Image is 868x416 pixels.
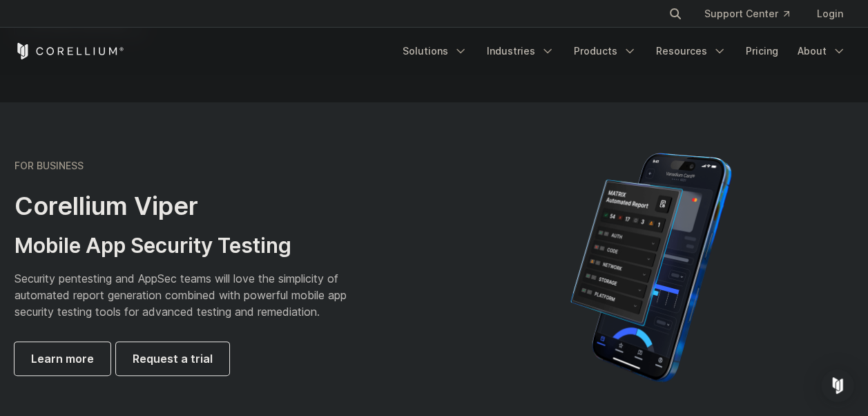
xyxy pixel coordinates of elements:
[806,1,854,26] a: Login
[15,43,124,59] a: Corellium Home
[133,350,213,367] span: Request a trial
[737,39,787,64] a: Pricing
[663,1,688,26] button: Search
[15,160,84,172] h6: FOR BUSINESS
[648,39,735,64] a: Resources
[15,342,110,375] a: Learn more
[15,191,368,222] h2: Corellium Viper
[789,39,854,64] a: About
[821,369,854,402] div: Open Intercom Messenger
[652,1,854,26] div: Navigation Menu
[547,146,755,388] img: Corellium MATRIX automated report on iPhone showing app vulnerability test results across securit...
[566,39,645,64] a: Products
[15,233,368,259] h3: Mobile App Security Testing
[394,39,476,64] a: Solutions
[479,39,563,64] a: Industries
[116,342,229,375] a: Request a trial
[15,270,368,320] p: Security pentesting and AppSec teams will love the simplicity of automated report generation comb...
[394,39,854,64] div: Navigation Menu
[693,1,800,26] a: Support Center
[31,350,94,367] span: Learn more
